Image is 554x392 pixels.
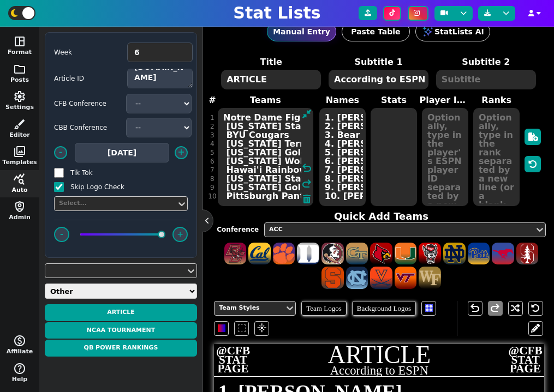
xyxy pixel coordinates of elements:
label: CBB Conference [54,123,120,132]
div: 6 [208,157,216,166]
label: Title [217,56,325,69]
label: Player ID/Image URL [420,94,471,107]
span: help [13,362,26,375]
label: # [209,94,216,107]
label: Names [317,94,368,107]
span: redo [489,301,502,315]
label: Week [54,47,120,57]
span: redo [300,177,313,190]
button: Article [45,304,197,321]
button: - [54,227,69,242]
button: + [172,227,188,242]
label: Subtitle 2 [432,56,540,69]
button: Manual Entry [267,22,336,41]
button: undo [468,301,482,316]
label: Conference [217,225,259,234]
div: 5 [208,148,216,157]
button: + [175,146,188,159]
div: 2 [208,122,216,131]
span: @CFB STAT PAGE [216,346,250,374]
div: 4 [208,140,216,148]
textarea: [URL][DOMAIN_NAME] [127,69,193,88]
label: Subtitle 1 [325,56,432,69]
label: Teams [214,94,317,107]
textarea: 1. [PERSON_NAME] 2. [PERSON_NAME] 3. Bear [PERSON_NAME] 4. [PERSON_NAME][US_STATE] 5. [PERSON_NAM... [319,108,366,206]
span: space_dashboard [13,35,26,48]
span: shield_person [13,200,26,213]
span: Team Logos [301,301,346,316]
button: NCAA Tournament [45,322,197,339]
div: 9 [208,183,216,192]
span: @CFB STAT PAGE [509,346,543,374]
textarea: Notre Dame Fighting Irish [US_STATE] State Buckeyes BYU Cougars [US_STATE] Terrapins [US_STATE] G... [218,108,313,206]
div: Select... [59,199,172,208]
button: Paste Table [342,22,410,41]
div: 1 [208,113,216,122]
h2: According to ESPN [214,365,544,377]
span: brush [13,118,26,131]
button: StatLists AI [415,22,490,41]
label: Skip Logo Check [70,182,136,192]
div: ACC [269,225,530,234]
div: 7 [208,166,216,174]
span: monetization_on [13,334,26,347]
span: photo_library [13,145,26,158]
textarea: According to ESPN [329,70,428,89]
div: 10 [208,192,216,201]
h1: ARTICLE [214,343,544,367]
label: Ranks [471,94,522,107]
button: redo [488,301,503,316]
button: QB Power Rankings [45,340,197,357]
span: folder [13,63,26,76]
span: query_stats [13,173,26,186]
div: 8 [208,174,216,183]
h1: Stat Lists [233,3,320,23]
span: undo [300,161,313,174]
button: - [54,146,67,159]
div: 3 [208,131,216,140]
span: settings [13,90,26,103]
label: Article ID [54,74,120,83]
label: Tik Tok [70,168,136,178]
span: Background Logos [352,301,416,316]
textarea: ARTICLE [221,70,321,89]
label: Stats [368,94,420,107]
h4: Quick Add Teams [217,210,545,222]
label: CFB Conference [54,99,120,108]
div: Team Styles [219,304,280,313]
span: undo [468,301,481,315]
